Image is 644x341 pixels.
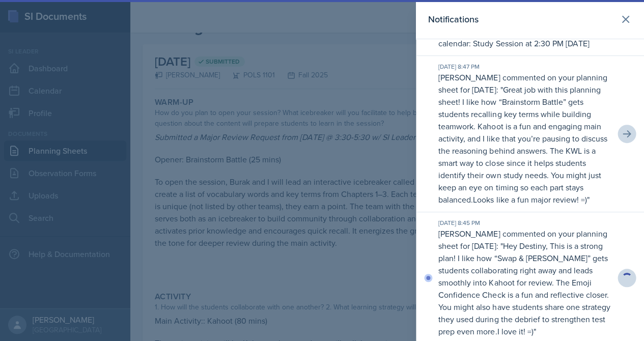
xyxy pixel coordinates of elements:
[438,71,611,206] p: [PERSON_NAME] commented on your planning sheet for [DATE]: " "
[438,62,611,71] div: [DATE] 8:47 PM
[438,240,610,337] p: Hey Destiny, This is a strong plan! I like how “Swap & [PERSON_NAME]” gets students collaborating...
[473,194,586,205] p: Looks like a fun major review! =)
[438,218,611,228] div: [DATE] 8:45 PM
[497,326,533,337] p: I love it! =)
[438,228,611,337] p: [PERSON_NAME] commented on your planning sheet for [DATE]: " "
[428,12,479,26] h2: Notifications
[438,84,607,205] p: Great job with this planning sheet! I like how “Brainstorm Battle” gets students recalling key te...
